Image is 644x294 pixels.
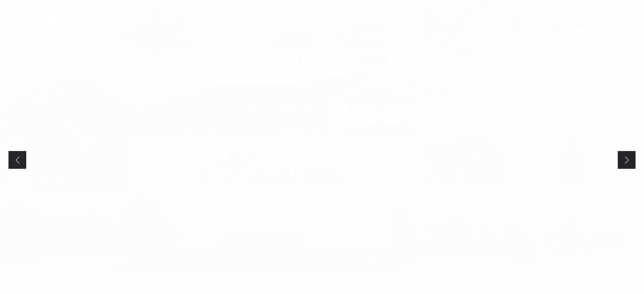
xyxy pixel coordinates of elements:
span: [PHONE_NUMBER] [426,29,489,39]
span: Minutes from [GEOGRAPHIC_DATA], [GEOGRAPHIC_DATA], & [GEOGRAPHIC_DATA] [8,254,206,269]
span: Layouts Perfect For Every Lifestyle [438,258,542,265]
a: Next [618,151,636,169]
span: [GEOGRAPHIC_DATA] Location [8,271,206,286]
button: Open Menu [606,30,627,37]
a: Layouts Perfect For Every Lifestyle [429,246,644,294]
span: Modern Lifestyle Centric Spaces [224,258,333,265]
a: Previous [8,151,26,169]
span: Room to Thrive [438,267,542,282]
a: Modern Lifestyle Centric Spaces [215,246,429,294]
img: MSouth [17,8,85,59]
span: Amenities Built for You [224,267,333,282]
a: Call Us at 813-570-8014 [426,29,489,39]
a: Book a Tour [373,29,409,39]
a: Find Your Home [523,27,588,40]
